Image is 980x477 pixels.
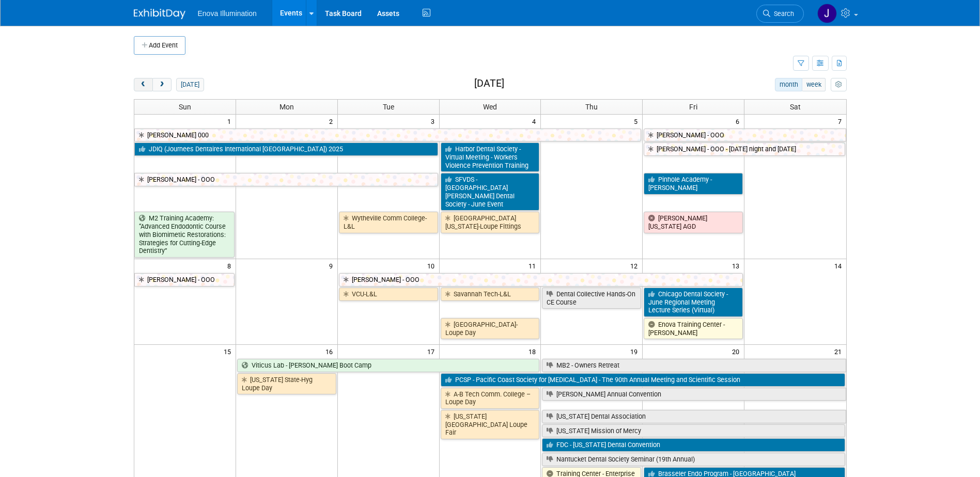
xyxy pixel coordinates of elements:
span: Sun [179,103,191,111]
span: 13 [731,259,744,272]
button: month [775,78,802,91]
span: 20 [731,345,744,358]
i: Personalize Calendar [835,82,842,88]
a: Enova Training Center - [PERSON_NAME] [644,318,743,339]
a: VCU-L&L [339,288,438,301]
span: 17 [426,345,439,358]
span: 12 [629,259,642,272]
span: 1 [226,115,236,128]
a: Chicago Dental Society - June Regional Meeting Lecture Series (Virtual) [644,288,743,317]
span: 9 [328,259,337,272]
span: Fri [689,103,697,111]
span: 14 [833,259,846,272]
span: 19 [629,345,642,358]
a: [GEOGRAPHIC_DATA]-Loupe Day [441,318,540,339]
a: [US_STATE] Dental Association [542,410,846,423]
span: Enova Illumination [198,9,257,18]
a: MB2 - Owners Retreat [542,359,846,372]
a: [US_STATE] [GEOGRAPHIC_DATA] Loupe Fair [441,410,540,439]
a: [US_STATE] State-Hyg Loupe Day [237,373,336,394]
span: Sat [790,103,801,111]
a: [PERSON_NAME] - OOO [134,173,438,186]
a: A-B Tech Comm. College – Loupe Day [441,388,540,409]
button: [DATE] [176,78,204,91]
img: Janelle Tlusty [817,4,837,23]
a: JDIQ (Journees Dentaires International [GEOGRAPHIC_DATA]) 2025 [134,142,438,156]
a: FDC - [US_STATE] Dental Convention [542,438,845,452]
span: 10 [426,259,439,272]
img: ExhibitDay [134,9,185,19]
span: Wed [483,103,497,111]
span: Thu [585,103,598,111]
a: [GEOGRAPHIC_DATA][US_STATE]-Loupe Fittings [441,212,540,233]
span: 21 [833,345,846,358]
span: 8 [226,259,236,272]
span: Mon [279,103,294,111]
button: week [802,78,826,91]
button: Add Event [134,36,185,55]
a: PCSP - Pacific Coast Society for [MEDICAL_DATA] - The 90th Annual Meeting and Scientific Session [441,373,845,387]
span: 3 [430,115,439,128]
a: [PERSON_NAME] - OOO [644,129,846,142]
a: Pinhole Academy - [PERSON_NAME] [644,173,743,194]
button: myCustomButton [831,78,846,91]
a: [US_STATE] Mission of Mercy [542,424,845,438]
span: Tue [383,103,394,111]
span: 18 [527,345,540,358]
a: Wytheville Comm College-L&L [339,212,438,233]
a: SFVDS - [GEOGRAPHIC_DATA][PERSON_NAME] Dental Society - June Event [441,173,540,211]
a: Harbor Dental Society - Virtual Meeting - Workers Violence Prevention Training [441,142,540,172]
a: [PERSON_NAME] Annual Convention [542,388,846,401]
h2: [DATE] [474,78,504,89]
span: 6 [735,115,744,128]
span: Search [770,10,794,18]
button: next [152,78,172,91]
a: Viticus Lab - [PERSON_NAME] Boot Camp [237,359,540,372]
a: [PERSON_NAME] 000 [134,129,642,142]
a: [PERSON_NAME] - OOO [339,273,743,287]
span: 15 [223,345,236,358]
a: Dental Collective Hands-On CE Course [542,288,641,309]
button: prev [134,78,153,91]
span: 5 [633,115,642,128]
span: 4 [531,115,540,128]
a: [PERSON_NAME] [US_STATE] AGD [644,212,743,233]
a: Savannah Tech-L&L [441,288,540,301]
span: 16 [324,345,337,358]
span: 11 [527,259,540,272]
span: 7 [837,115,846,128]
a: [PERSON_NAME] - OOO [134,273,235,287]
span: 2 [328,115,337,128]
a: Nantucket Dental Society Seminar (19th Annual) [542,453,845,466]
a: Search [756,5,804,23]
a: [PERSON_NAME] - OOO - [DATE] night and [DATE] [644,142,845,156]
a: M2 Training Academy: “Advanced Endodontic Course with Biomimetic Restorations: Strategies for Cut... [134,212,235,258]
